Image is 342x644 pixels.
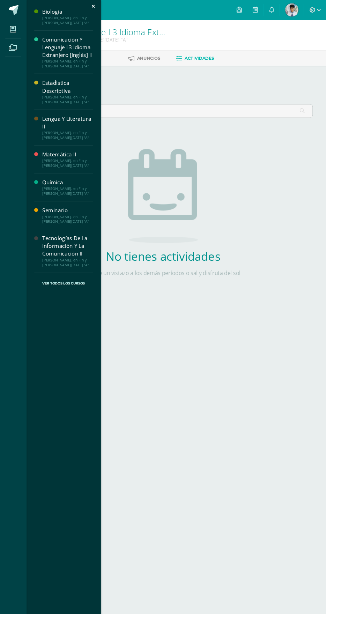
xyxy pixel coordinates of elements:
[44,217,97,235] a: Seminario[PERSON_NAME]. en Fin y [PERSON_NAME][DATE] "A"
[44,38,97,72] a: Comunicación Y Lenguaje L3 Idioma Extranjero [Inglés] II[PERSON_NAME]. en Fin y [PERSON_NAME][DAT...
[44,246,97,270] div: Tecnologías De La Información Y La Comunicación II
[44,121,97,147] a: Lengua Y Literatura II[PERSON_NAME]. en Fin y [PERSON_NAME][DATE] "A"
[44,137,97,147] div: [PERSON_NAME]. en Fin y [PERSON_NAME][DATE] "A"
[44,166,97,176] div: [PERSON_NAME]. en Fin y [PERSON_NAME][DATE] "A"
[36,286,97,309] a: Ver Todos los Cursos
[44,195,97,205] div: [PERSON_NAME]. en Fin y [PERSON_NAME][DATE] "A"
[44,225,97,235] div: [PERSON_NAME]. en Fin y [PERSON_NAME][DATE] "A"
[44,8,97,16] div: Biología
[44,187,97,195] div: Química
[44,187,97,205] a: Química[PERSON_NAME]. en Fin y [PERSON_NAME][DATE] "A"
[44,246,97,280] a: Tecnologías De La Información Y La Comunicación II[PERSON_NAME]. en Fin y [PERSON_NAME][DATE] "A"
[44,158,97,166] div: Matemática II
[44,83,97,99] div: Estadística Descriptiva
[44,16,97,26] div: [PERSON_NAME]. en Fin y [PERSON_NAME][DATE] "A"
[44,158,97,176] a: Matemática II[PERSON_NAME]. en Fin y [PERSON_NAME][DATE] "A"
[44,38,97,62] div: Comunicación Y Lenguaje L3 Idioma Extranjero [Inglés] II
[44,121,97,137] div: Lengua Y Literatura II
[44,99,97,109] div: [PERSON_NAME]. en Fin y [PERSON_NAME][DATE] "A"
[44,83,97,109] a: Estadística Descriptiva[PERSON_NAME]. en Fin y [PERSON_NAME][DATE] "A"
[44,8,97,26] a: Biología[PERSON_NAME]. en Fin y [PERSON_NAME][DATE] "A"
[44,217,97,225] div: Seminario
[44,271,97,280] div: [PERSON_NAME]. en Fin y [PERSON_NAME][DATE] "A"
[44,62,97,72] div: [PERSON_NAME]. en Fin y [PERSON_NAME][DATE] "A"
